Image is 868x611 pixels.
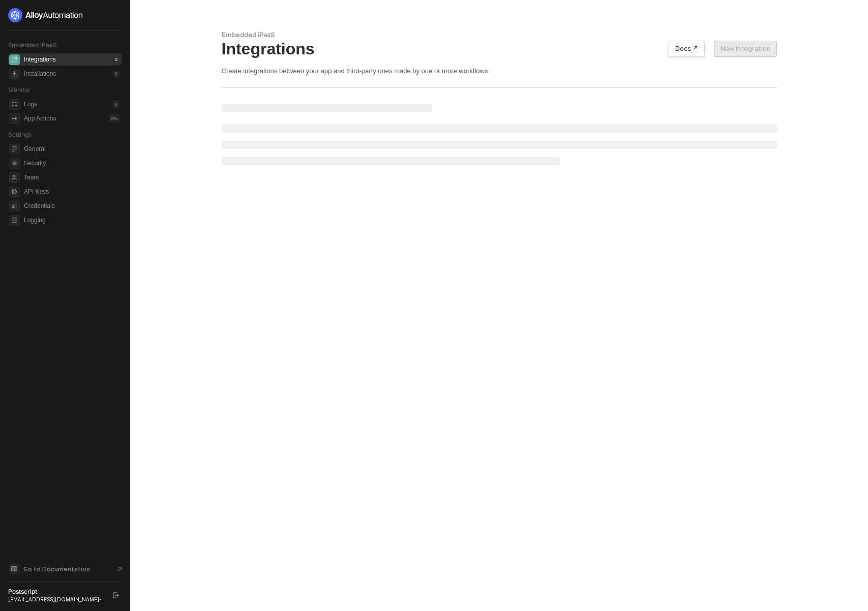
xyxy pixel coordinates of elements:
div: 0 % [109,114,119,123]
span: Security [24,157,119,169]
span: General [24,143,119,155]
span: api-key [9,187,20,197]
span: document-arrow [114,564,125,574]
div: [EMAIL_ADDRESS][DOMAIN_NAME] • [8,596,104,603]
span: security [9,158,20,169]
div: 0 [113,100,119,108]
div: Logs [24,100,37,109]
span: integrations [9,54,20,65]
span: Team [24,171,119,184]
span: Embedded iPaaS [8,41,57,49]
div: App Actions [24,114,56,123]
div: Integrations [24,55,56,64]
div: 0 [113,70,119,78]
img: logo [8,8,83,22]
span: credentials [9,201,20,211]
div: Docs ↗ [675,45,698,53]
span: Credentials [24,200,119,212]
span: API Keys [24,186,119,198]
div: Embedded iPaaS [222,30,777,39]
div: Installations [24,70,56,78]
a: logo [8,8,122,22]
span: general [9,144,20,155]
span: Settings [8,131,32,138]
span: Logging [24,214,119,226]
span: Monitor [8,86,31,94]
span: team [9,172,20,183]
span: Go to Documentation [23,565,90,573]
button: Docs ↗ [669,41,705,57]
span: installations [9,69,20,79]
span: logout [113,592,119,598]
div: Postscript [8,588,104,596]
span: icon-logs [9,99,20,110]
span: icon-app-actions [9,113,20,124]
div: Integrations [222,39,777,58]
div: Create integrations between your app and third-party ones made by one or more workflows. [222,67,777,75]
span: logging [9,215,20,226]
a: Knowledge Base [8,563,122,575]
div: 0 [113,55,119,64]
span: documentation [9,564,19,574]
button: New Integration [714,41,777,57]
